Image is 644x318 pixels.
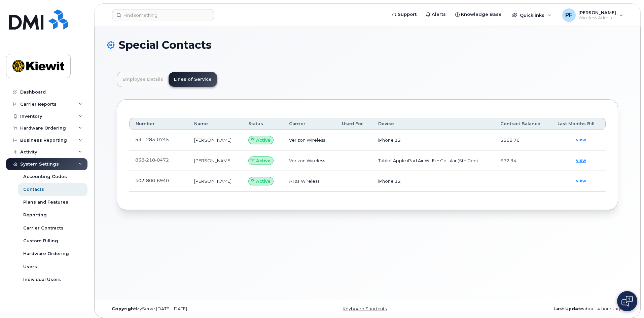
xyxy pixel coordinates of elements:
[621,296,633,307] img: Open chat
[107,39,628,51] h1: Special Contacts
[135,178,169,183] span: 402
[188,130,242,150] td: [PERSON_NAME]
[256,178,271,184] span: Active
[135,157,169,163] span: 838
[155,157,169,163] span: 0472
[283,130,336,150] td: Verizon Wireless
[256,157,271,164] span: Active
[576,137,586,143] span: view
[112,306,136,311] strong: Copyright
[576,157,586,164] span: view
[372,171,494,191] td: iPhone 12
[494,118,551,130] th: Contract Balance
[169,178,177,183] a: goToDevice
[169,137,177,142] a: goToDevice
[558,133,600,147] a: view
[283,150,336,171] td: Verizon Wireless
[558,153,600,168] a: view
[242,118,283,130] th: Status
[336,118,372,130] th: Used For
[135,137,169,142] span: 531
[188,118,242,130] th: Name
[372,118,494,130] th: Device
[188,171,242,191] td: [PERSON_NAME]
[144,178,155,183] span: 800
[551,118,606,130] th: Last Months Bill
[558,174,600,188] a: view
[155,137,169,142] span: 0745
[169,157,177,163] a: goToDevice
[283,171,336,191] td: AT&T Wireless
[454,306,628,312] div: about 4 hours ago
[576,178,586,184] span: view
[169,72,217,87] a: Lines of Service
[129,118,188,130] th: Number
[144,137,155,142] span: 283
[343,306,387,311] a: Keyboard Shortcuts
[494,130,551,150] td: $568.76
[256,137,271,143] span: Active
[494,150,551,171] td: $72.94
[117,72,169,87] a: Employee Details
[372,130,494,150] td: iPhone 12
[155,178,169,183] span: 6940
[553,306,583,311] strong: Last Update
[107,306,281,312] div: MyServe [DATE]–[DATE]
[372,150,494,171] td: Tablet Apple iPad Air Wi-Fi + Cellular (5th Gen)
[283,118,336,130] th: Carrier
[188,150,242,171] td: [PERSON_NAME]
[144,157,155,163] span: 218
